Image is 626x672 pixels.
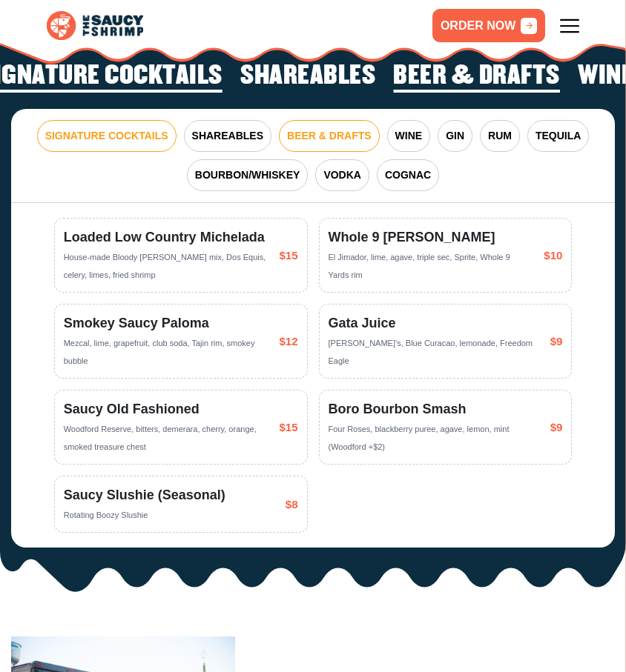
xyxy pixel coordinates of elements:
span: Gata Juice [329,313,539,333]
button: SIGNATURE COCKTAILS [37,120,177,152]
button: VODKA [315,159,369,191]
span: [PERSON_NAME]’s, Blue Curacao, lemonade, Freedom Eagle [329,339,533,365]
span: WINE [395,128,423,144]
span: GIN [446,128,464,144]
span: $9 [550,333,563,350]
li: 3 of 6 [393,61,560,94]
li: 2 of 6 [240,61,375,94]
h2: Shareables [240,61,375,90]
span: Rotating Boozy Slushie [64,510,148,519]
a: ORDER NOW [432,9,545,42]
span: $12 [279,333,297,350]
span: House-made Bloody [PERSON_NAME] mix, Dos Equis, celery, limes, fried shrimp [64,253,266,279]
span: Loaded Low Country Michelada [64,227,268,247]
span: $15 [279,419,297,436]
button: WINE [387,120,431,152]
span: Whole 9 [PERSON_NAME] [329,227,533,247]
button: TEQUILA [527,120,589,152]
span: VODKA [323,167,361,183]
span: $9 [550,419,563,436]
span: $8 [286,496,298,513]
span: TEQUILA [536,128,581,144]
span: RUM [488,128,512,144]
button: BEER & DRAFTS [279,120,380,152]
span: Saucy Old Fashioned [64,399,268,419]
button: COGNAC [377,159,439,191]
img: logo [47,11,143,40]
button: SHAREABLES [184,120,271,152]
span: SHAREABLES [192,128,263,144]
span: BEER & DRAFTS [287,128,372,144]
button: BOURBON/WHISKEY [187,159,309,191]
span: COGNAC [385,167,431,183]
span: SIGNATURE COCKTAILS [45,128,168,144]
span: Woodford Reserve, bitters, demerara, cherry, orange, smoked treasure chest [64,425,257,451]
button: RUM [480,120,520,152]
button: GIN [438,120,472,152]
span: Mezcal, lime, grapefruit, club soda, Tajin rim, smokey bubble [64,339,255,365]
span: $15 [279,247,297,265]
span: Four Roses, blackberry puree, agave, lemon, mint (Woodford +$2) [329,425,510,451]
span: BOURBON/WHISKEY [195,167,300,183]
span: Saucy Slushie (Seasonal) [64,485,225,505]
h2: Beer & Drafts [393,61,560,90]
span: $10 [544,247,562,265]
span: Boro Bourbon Smash [329,399,539,419]
span: Smokey Saucy Paloma [64,313,268,333]
span: El Jimador, lime, agave, triple sec, Sprite, Whole 9 Yards rim [329,253,510,279]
